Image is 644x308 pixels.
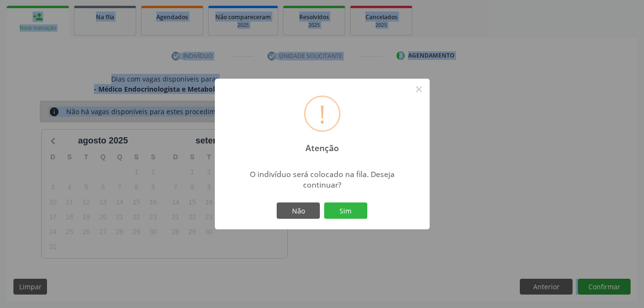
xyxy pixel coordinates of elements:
button: Não [277,202,320,219]
h2: Atenção [297,136,347,153]
div: O indivíduo será colocado na fila. Deseja continuar? [237,169,407,190]
div: ! [319,97,326,130]
button: Sim [324,202,367,219]
button: Close this dialog [411,81,427,97]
